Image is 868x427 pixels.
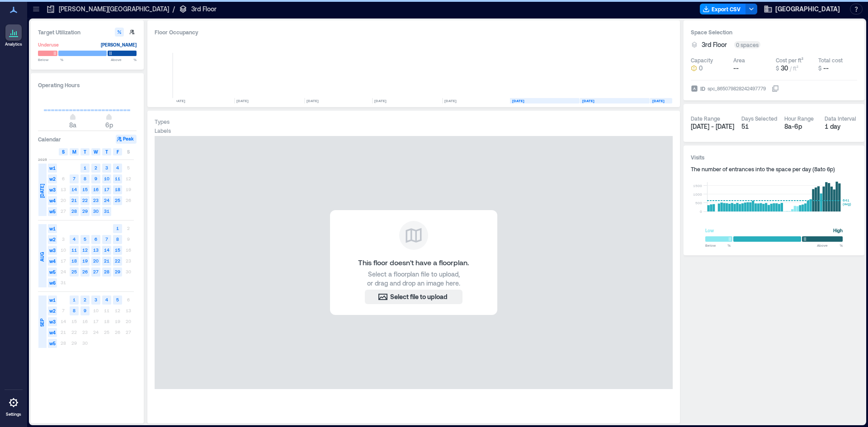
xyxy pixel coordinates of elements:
text: [DATE] [173,99,185,103]
text: 3 [94,297,97,302]
span: Below % [705,243,731,248]
text: 27 [93,269,99,274]
tspan: 0 [700,209,702,214]
span: [DATE] - [DATE] [691,122,734,130]
div: spc_865079828242497779 [707,84,767,93]
span: [DATE] [38,184,46,198]
text: 9 [94,176,97,181]
text: [DATE] [512,99,524,103]
span: w5 [48,267,57,277]
text: 23 [93,197,99,203]
div: Days Selected [741,115,777,122]
text: 28 [104,269,109,274]
text: 25 [115,197,120,203]
button: Select file to upload [365,290,462,304]
div: Floor Occupancy [155,28,673,37]
text: 20 [93,258,99,263]
text: 2 [94,165,97,170]
span: This floor doesn't have a floorplan. [358,257,469,268]
span: [GEOGRAPHIC_DATA] [775,5,840,14]
span: 8a [69,121,76,129]
span: w3 [48,246,57,255]
button: Peak [116,135,137,144]
text: 19 [82,258,88,263]
text: 14 [71,187,77,192]
text: 11 [71,247,77,253]
span: w3 [48,185,57,194]
text: 8 [116,236,119,242]
div: [PERSON_NAME] [101,40,137,49]
div: Data Interval [825,115,856,122]
a: Settings [3,392,24,420]
span: ID [700,84,705,93]
text: 4 [73,236,75,242]
div: Types [155,118,170,125]
span: w3 [48,317,57,326]
span: $ [776,65,779,71]
span: w5 [48,339,57,348]
span: 3rd Floor [702,40,727,49]
h3: Operating Hours [38,80,137,89]
span: w1 [48,164,57,173]
span: W [94,148,98,155]
span: -- [733,64,739,72]
span: $ [818,65,821,71]
div: 51 [741,122,777,131]
tspan: 1500 [693,183,702,188]
text: 24 [104,197,109,203]
p: 3rd Floor [191,5,217,14]
text: 1 [84,165,86,170]
span: 0 [699,64,703,73]
span: SEP [38,319,46,327]
div: Capacity [691,56,713,64]
button: [GEOGRAPHIC_DATA] [761,2,843,16]
h3: Target Utilization [38,28,137,37]
text: 8 [84,176,86,181]
text: [DATE] [582,99,594,103]
span: w4 [48,257,57,266]
div: Hour Range [784,115,814,122]
a: Analytics [2,22,25,50]
text: 10 [104,176,109,181]
text: [DATE] [307,99,319,103]
span: S [62,148,65,155]
text: [DATE] [236,99,249,103]
span: w2 [48,174,57,183]
span: w4 [48,196,57,205]
span: F [117,148,119,155]
text: [DATE] [444,99,457,103]
span: w1 [48,224,57,233]
text: 2 [84,297,86,302]
text: 6 [94,236,97,242]
text: 28 [71,208,77,214]
p: [PERSON_NAME][GEOGRAPHIC_DATA] [59,5,169,14]
text: 5 [116,297,119,302]
span: S [127,148,130,155]
div: Total cost [818,56,843,64]
h3: Space Selection [691,28,857,37]
text: 26 [82,269,88,274]
text: 29 [82,208,88,214]
div: Cost per ft² [776,56,803,64]
span: w4 [48,328,57,337]
span: Below % [38,57,63,62]
text: 15 [115,247,120,253]
span: Above % [817,243,843,248]
span: w6 [48,278,57,287]
tspan: 1000 [693,192,702,197]
div: Date Range [691,115,720,122]
span: w5 [48,207,57,216]
text: 17 [104,187,109,192]
text: 8 [73,308,75,313]
text: 16 [93,187,99,192]
div: The number of entrances into the space per day ( 8a to 6p ) [691,165,857,173]
span: 2025 [38,157,47,162]
text: 9 [84,308,86,313]
button: IDspc_865079828242497779 [772,85,779,92]
span: w2 [48,235,57,244]
div: Labels [155,127,171,134]
text: [DATE] [652,99,665,103]
h3: Visits [691,153,857,162]
text: 15 [82,187,88,192]
div: Area [733,56,745,64]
